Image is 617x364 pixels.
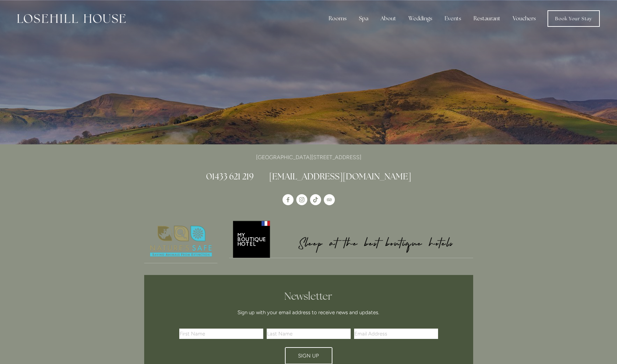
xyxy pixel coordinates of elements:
a: Losehill House Hotel & Spa [283,194,294,205]
a: Book Your Stay [547,10,600,27]
span: Sign Up [298,353,319,359]
input: Email Address [354,329,438,339]
h2: Newsletter [182,290,436,302]
img: Nature's Safe - Logo [144,220,218,263]
a: Vouchers [507,12,541,25]
a: Nature's Safe - Logo [144,220,218,263]
input: First Name [179,329,263,339]
img: My Boutique Hotel - Logo [229,220,473,258]
div: About [375,12,402,25]
img: Losehill House [17,14,126,23]
a: My Boutique Hotel - Logo [229,220,473,258]
input: Last Name [267,329,351,339]
a: 01433 621 219 [206,171,254,182]
a: Instagram [296,194,307,205]
a: [EMAIL_ADDRESS][DOMAIN_NAME] [269,171,411,182]
p: Sign up with your email address to receive news and updates. [182,308,436,317]
div: Rooms [323,12,352,25]
p: [GEOGRAPHIC_DATA][STREET_ADDRESS] [144,153,473,162]
div: Events [439,12,467,25]
a: TripAdvisor [324,194,335,205]
div: Restaurant [468,12,506,25]
div: Weddings [403,12,438,25]
div: Spa [353,12,374,25]
a: TikTok [310,194,321,205]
